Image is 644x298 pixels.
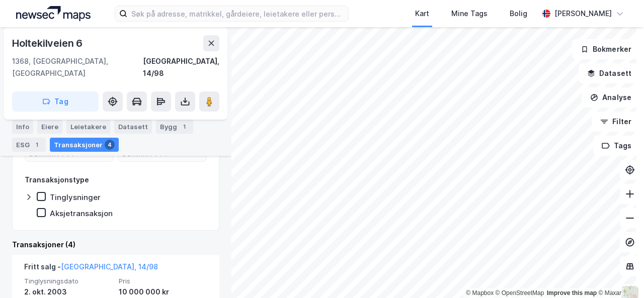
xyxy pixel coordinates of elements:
div: 1368, [GEOGRAPHIC_DATA], [GEOGRAPHIC_DATA] [12,55,143,79]
div: Datasett [114,120,152,134]
div: Transaksjoner [50,138,119,152]
div: [PERSON_NAME] [554,8,612,20]
div: Fritt salg - [24,261,158,277]
div: 1 [32,140,42,150]
div: Holtekilveien 6 [12,35,85,51]
div: 2. okt. 2003 [24,286,113,298]
button: Filter [592,112,640,132]
span: Tinglysningsdato [24,277,113,285]
a: OpenStreetMap [496,289,544,296]
div: Leietakere [66,120,110,134]
div: Tinglysninger [50,192,101,202]
iframe: Chat Widget [594,250,644,298]
div: Transaksjoner (4) [12,239,219,251]
input: Søk på adresse, matrikkel, gårdeiere, leietakere eller personer [127,6,348,21]
div: ESG [12,138,46,152]
a: Mapbox [466,289,494,296]
span: Pris [119,277,207,285]
div: Bygg [156,120,193,134]
img: logo.a4113a55bc3d86da70a041830d287a7e.svg [16,6,91,21]
button: Bokmerker [572,39,640,59]
button: Tag [12,91,99,112]
a: Improve this map [547,289,597,296]
div: Eiere [37,120,62,134]
div: 4 [105,140,115,150]
button: Analyse [582,87,640,108]
div: Mine Tags [451,8,488,20]
button: Tags [593,136,640,156]
div: Kart [415,8,429,20]
div: 10 000 000 kr [119,286,207,298]
div: [GEOGRAPHIC_DATA], 14/98 [143,55,219,79]
div: Aksjetransaksjon [50,209,113,218]
a: [GEOGRAPHIC_DATA], 14/98 [61,262,158,271]
div: Bolig [510,8,527,20]
div: 1 [179,122,189,132]
button: Datasett [579,63,640,83]
div: Transaksjonstype [25,174,89,186]
div: Info [12,120,33,134]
